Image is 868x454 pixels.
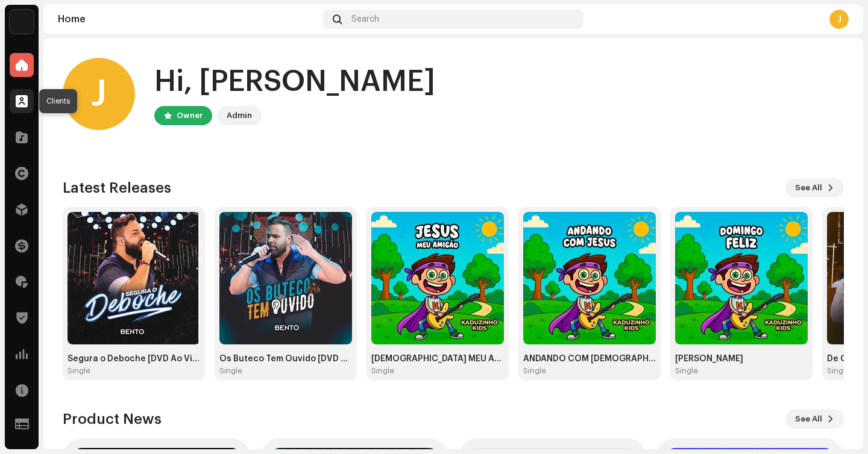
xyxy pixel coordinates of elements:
[177,108,203,123] div: Owner
[785,178,844,197] button: See All
[219,366,242,376] div: Single
[154,63,435,101] div: Hi, [PERSON_NAME]
[63,178,171,197] h3: Latest Releases
[523,366,546,376] div: Single
[63,58,135,130] div: J
[371,354,504,364] div: [DEMOGRAPHIC_DATA] MEU AMIGÃO
[351,14,379,24] span: Search
[68,366,90,376] div: Single
[68,354,200,364] div: Segura o Deboche [DVD Ao Vivo]
[371,212,504,344] img: d1db807b-181d-4b74-a19a-754e2091746b
[675,212,808,344] img: 55d05d56-c553-49c1-bf3a-6f1ac7c35b66
[785,409,844,429] button: See All
[829,10,849,29] div: J
[63,409,162,429] h3: Product News
[523,212,656,344] img: 0b9460d1-2131-4c27-9868-976c4515ac3b
[371,366,394,376] div: Single
[219,212,352,344] img: 2d775f36-884f-4146-a255-b5f146bda6e4
[827,366,850,376] div: Single
[675,354,808,364] div: [PERSON_NAME]
[219,354,352,364] div: Os Buteco Tem Ouvido [DVD Ao Vivo]
[795,176,822,200] span: See All
[675,366,698,376] div: Single
[523,354,656,364] div: ANDANDO COM [DEMOGRAPHIC_DATA]
[227,108,252,123] div: Admin
[10,10,34,34] img: 4ecf9d3c-b546-4c12-a72a-960b8444102a
[58,14,318,24] div: Home
[795,407,822,431] span: See All
[68,212,200,344] img: 89adbfe1-7fdd-45e1-ad3e-d5c77429b131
